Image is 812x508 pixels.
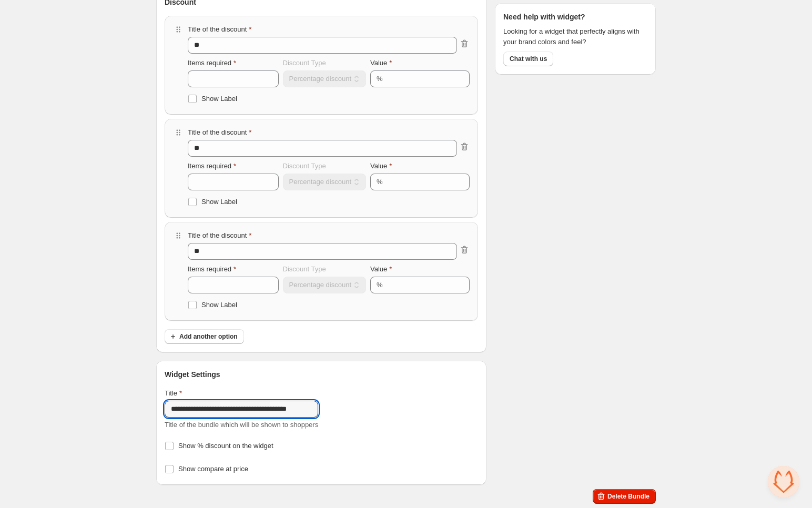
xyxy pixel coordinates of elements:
label: Title of the discount [188,127,251,138]
h3: Widget Settings [165,369,220,380]
h3: Need help with widget? [503,12,585,22]
div: % [377,74,383,84]
span: Show Label [201,301,237,309]
label: Value [370,58,392,68]
label: Discount Type [283,161,326,171]
span: Title of the bundle which will be shown to shoppers [165,421,318,429]
span: Add another option [179,332,238,341]
a: Open chat [768,466,799,497]
label: Value [370,264,392,275]
label: Title of the discount [188,230,251,241]
span: Looking for a widget that perfectly aligns with your brand colors and feel? [503,26,647,47]
label: Items required [188,161,236,171]
div: % [377,177,383,187]
span: Show Label [201,95,237,103]
div: % [377,280,383,290]
label: Value [370,161,392,171]
button: Delete Bundle [593,489,656,504]
span: Delete Bundle [607,492,649,501]
label: Discount Type [283,264,326,275]
button: Chat with us [503,52,553,66]
label: Title of the discount [188,24,251,35]
span: Show % discount on the widget [178,442,273,450]
label: Items required [188,264,236,275]
span: Chat with us [510,55,547,63]
label: Title [165,388,182,399]
label: Discount Type [283,58,326,68]
button: Add another option [165,329,244,344]
span: Show compare at price [178,465,248,473]
label: Items required [188,58,236,68]
span: Show Label [201,198,237,206]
